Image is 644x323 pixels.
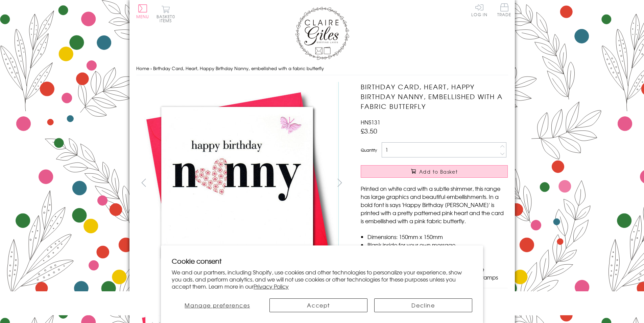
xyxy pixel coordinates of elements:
[136,13,149,20] span: Menu
[497,3,511,17] span: Trade
[136,65,149,71] a: Home
[361,147,377,153] label: Quantity
[332,175,347,190] button: next
[269,298,367,312] button: Accept
[136,62,508,76] nav: breadcrumbs
[172,298,263,312] button: Manage preferences
[471,3,487,17] a: Log In
[153,65,324,71] span: Birthday Card, Heart, Happy Birthday Nanny, embellished with a fabric butterfly
[172,269,472,290] p: We and our partners, including Shopify, use cookies and other technologies to personalize your ex...
[361,165,508,178] button: Add to Basket
[185,301,250,309] span: Manage preferences
[361,82,508,111] h1: Birthday Card, Heart, Happy Birthday Nanny, embellished with a fabric butterfly
[497,3,511,18] a: Trade
[157,5,175,23] button: Basket0 items
[361,184,508,225] p: Printed on white card with a subtle shimmer, this range has large graphics and beautiful embellis...
[367,233,508,241] li: Dimensions: 150mm x 150mm
[136,175,151,190] button: prev
[361,118,380,126] span: HNS131
[136,82,339,284] img: Birthday Card, Heart, Happy Birthday Nanny, embellished with a fabric butterfly
[419,168,458,175] span: Add to Basket
[172,256,472,266] h2: Cookie consent
[136,4,149,19] button: Menu
[374,298,472,312] button: Decline
[254,282,289,290] a: Privacy Policy
[347,82,550,284] img: Birthday Card, Heart, Happy Birthday Nanny, embellished with a fabric butterfly
[361,126,377,136] span: £3.50
[367,241,508,249] li: Blank inside for your own message
[160,13,175,24] span: 0 items
[295,7,349,60] img: Claire Giles Greetings Cards
[150,65,152,71] span: ›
